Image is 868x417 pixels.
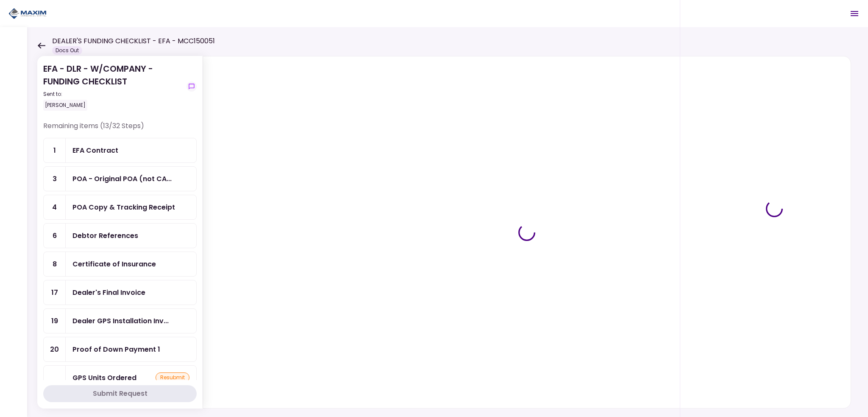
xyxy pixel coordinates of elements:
[72,344,160,355] div: Proof of Down Payment 1
[52,36,215,46] h1: DEALER'S FUNDING CHECKLIST - EFA - MCC150051
[72,372,136,383] div: GPS Units Ordered
[8,7,47,20] img: Partner icon
[52,46,82,55] div: Docs Out
[43,62,183,111] div: EFA - DLR - W/COMPANY - FUNDING CHECKLIST
[43,166,197,191] a: 3POA - Original POA (not CA or GA)
[43,252,197,277] a: 8Certificate of Insurance
[43,121,197,138] div: Remaining items (13/32 Steps)
[44,138,66,162] div: 1
[44,252,66,276] div: 8
[72,316,169,326] div: Dealer GPS Installation Invoice
[44,167,66,191] div: 3
[43,138,197,163] a: 1EFA Contract
[156,372,189,383] div: resubmit
[186,81,197,92] button: show-messages
[43,385,197,402] button: Submit Request
[43,223,197,248] a: 6Debtor References
[43,90,183,98] div: Sent to:
[72,145,118,156] div: EFA Contract
[43,195,197,220] a: 4POA Copy & Tracking Receipt
[44,280,66,305] div: 17
[44,195,66,219] div: 4
[44,224,66,248] div: 6
[44,337,66,361] div: 20
[44,309,66,333] div: 19
[43,100,87,111] div: [PERSON_NAME]
[72,287,145,298] div: Dealer's Final Invoice
[72,259,156,269] div: Certificate of Insurance
[72,174,172,184] div: POA - Original POA (not CA or GA)
[93,389,147,399] div: Submit Request
[43,337,197,362] a: 20Proof of Down Payment 1
[44,366,66,403] div: 24
[43,365,197,404] a: 24GPS Units OrderedresubmitYour file has been rejected
[72,202,175,213] div: POA Copy & Tracking Receipt
[43,308,197,333] a: 19Dealer GPS Installation Invoice
[43,280,197,305] a: 17Dealer's Final Invoice
[72,230,138,241] div: Debtor References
